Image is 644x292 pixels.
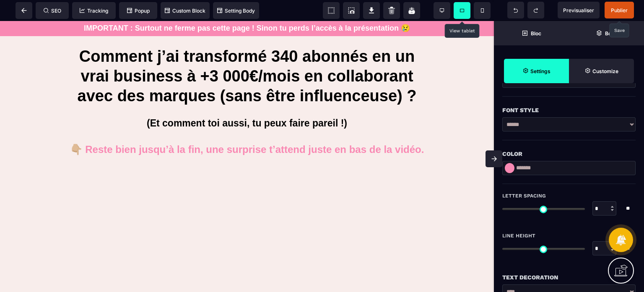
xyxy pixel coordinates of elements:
[504,59,569,83] span: Settings
[217,8,255,14] span: Setting Body
[63,92,431,112] h1: (Et comment toi aussi, tu peux faire pareil !)
[502,232,535,239] span: Line Height
[323,2,340,19] span: View components
[165,8,205,14] span: Custom Block
[502,149,636,159] div: Color
[530,68,551,74] strong: Settings
[611,7,628,13] span: Publier
[502,272,636,282] div: Text Decoration
[502,192,546,199] span: Letter Spacing
[558,2,600,18] span: Preview
[80,8,108,14] span: Tracking
[343,2,360,19] span: Screenshot
[569,59,634,83] span: Open Style Manager
[605,30,617,37] strong: Body
[569,21,644,45] span: Open Layer Manager
[531,30,541,37] strong: Bloc
[502,105,636,115] div: Font Style
[592,68,618,74] strong: Customize
[44,8,61,14] span: SEO
[63,21,431,89] h1: Comment j’ai transformé 340 abonnés en un vrai business à +3 000€/mois en collaborant avec des ma...
[63,121,431,137] text: 👇🏼 Reste bien jusqu’à la fin, une surprise t’attend juste en bas de la vidéo.
[494,21,569,45] span: Open Blocks
[127,8,150,14] span: Popup
[563,7,594,13] span: Previsualiser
